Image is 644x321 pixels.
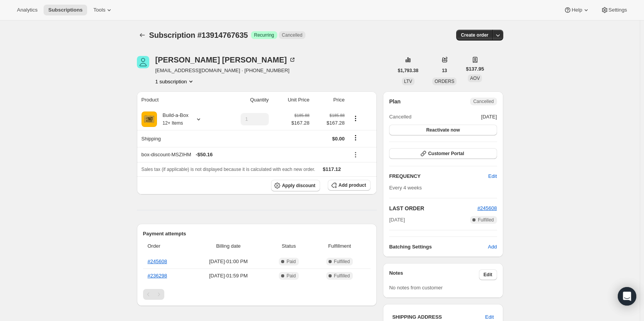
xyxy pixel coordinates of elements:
[330,113,345,118] small: $185.88
[294,113,309,118] small: $185.88
[282,182,315,189] span: Apply discount
[157,112,189,127] div: Build-a-Box
[93,7,105,13] span: Tools
[339,182,366,188] span: Add product
[349,133,362,142] button: Shipping actions
[254,32,274,38] span: Recurring
[155,78,195,85] button: Product actions
[466,65,484,73] span: $137.95
[398,68,418,74] span: $1,793.38
[404,79,412,84] span: LTV
[271,91,312,108] th: Unit Price
[473,98,494,105] span: Cancelled
[312,91,347,108] th: Price
[389,216,405,224] span: [DATE]
[428,150,464,157] span: Customer Portal
[334,258,350,265] span: Fulfilled
[142,112,157,127] img: product img
[393,65,423,76] button: $1,793.38
[389,204,477,212] h2: LAST ORDER
[287,273,296,279] span: Paid
[389,113,411,121] span: Cancelled
[389,125,497,135] button: Reactivate now
[282,32,302,38] span: Cancelled
[485,313,494,321] span: Edit
[323,166,341,172] span: $117.12
[143,230,371,238] h2: Payment attempts
[328,180,371,191] button: Add product
[271,180,320,191] button: Apply discount
[137,130,221,147] th: Shipping
[484,272,492,278] span: Edit
[479,269,497,280] button: Edit
[426,127,460,133] span: Reactivate now
[389,243,488,251] h6: Batching Settings
[287,258,296,265] span: Paid
[478,217,494,223] span: Fulfilled
[389,185,422,191] span: Every 4 weeks
[220,91,271,108] th: Quantity
[163,120,183,126] small: 12+ Items
[155,67,296,74] span: [EMAIL_ADDRESS][DOMAIN_NAME] · [PHONE_NUMBER]
[488,243,497,251] span: Add
[461,32,488,38] span: Create order
[12,5,42,15] button: Analytics
[142,167,315,172] span: Sales tax (if applicable) is not displayed because it is calculated with each new order.
[618,287,636,306] div: Open Intercom Messenger
[481,113,497,121] span: [DATE]
[488,172,497,180] span: Edit
[392,313,485,321] h3: SHIPPING ADDRESS
[17,7,37,13] span: Analytics
[559,5,594,15] button: Help
[149,31,248,39] span: Subscription #13914767635
[435,79,454,84] span: ORDERS
[484,170,501,182] button: Edit
[292,119,310,127] span: $167.28
[89,5,118,15] button: Tools
[137,30,148,41] button: Subscriptions
[483,241,501,253] button: Add
[349,114,362,123] button: Product actions
[477,205,497,211] a: #245608
[192,272,265,280] span: [DATE] · 01:59 PM
[314,119,345,127] span: $167.28
[48,7,83,13] span: Subscriptions
[137,91,221,108] th: Product
[389,269,479,280] h3: Notes
[44,5,87,15] button: Subscriptions
[332,136,345,142] span: $0.00
[196,151,212,159] span: - $50.16
[456,30,493,41] button: Create order
[143,289,371,300] nav: Pagination
[334,273,350,279] span: Fulfilled
[389,98,401,105] h2: Plan
[477,204,497,212] button: #245608
[470,76,480,81] span: AOV
[148,273,167,279] a: #236298
[572,7,582,13] span: Help
[142,151,345,159] div: box-discount-MSZIHM
[192,242,265,250] span: Billing date
[596,5,632,15] button: Settings
[269,242,309,250] span: Status
[609,7,627,13] span: Settings
[143,238,190,255] th: Order
[389,172,488,180] h2: FREQUENCY
[437,65,452,76] button: 13
[442,68,447,74] span: 13
[389,285,443,291] span: No notes from customer
[192,258,265,265] span: [DATE] · 01:00 PM
[313,242,366,250] span: Fulfillment
[155,56,296,64] div: [PERSON_NAME] [PERSON_NAME]
[148,258,167,264] a: #245608
[137,56,149,68] span: Colleen Dienger
[389,148,497,159] button: Customer Portal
